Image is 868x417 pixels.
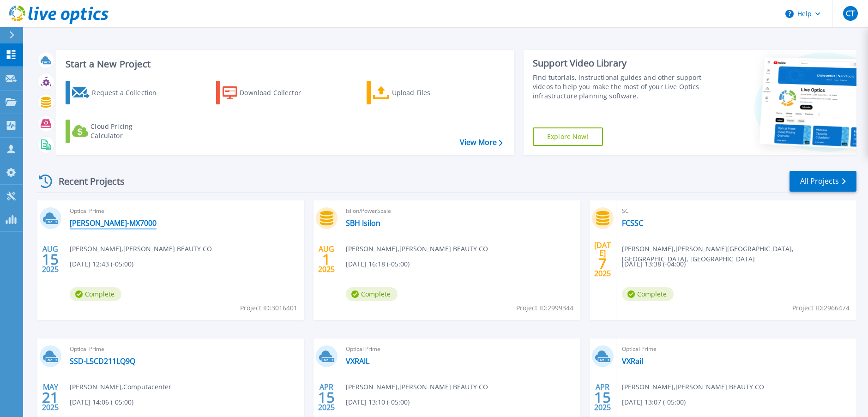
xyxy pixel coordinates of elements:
div: AUG 2025 [318,242,335,276]
span: [PERSON_NAME] , [PERSON_NAME] BEAUTY CO [622,382,764,392]
a: VXRAIL [346,357,369,366]
a: SBH Isilon [346,218,380,228]
span: [DATE] 13:10 (-05:00) [346,397,410,407]
span: Complete [346,287,398,301]
div: Upload Files [392,84,466,102]
a: Cloud Pricing Calculator [66,120,169,143]
span: [PERSON_NAME] , Computacenter [70,382,171,392]
div: Recent Projects [36,170,137,193]
span: Project ID: 2999344 [516,303,573,313]
a: Download Collector [216,81,319,104]
a: FCSSC [622,218,643,228]
span: [DATE] 12:43 (-05:00) [70,259,133,269]
span: 15 [318,393,335,401]
div: Support Video Library [533,57,702,69]
span: 21 [42,393,59,401]
a: VXRail [622,357,643,366]
span: [DATE] 14:06 (-05:00) [70,397,133,407]
span: [PERSON_NAME] , [PERSON_NAME] BEAUTY CO [70,244,212,254]
span: [DATE] 13:38 (-04:00) [622,259,686,269]
div: APR 2025 [318,381,335,414]
span: Optical Prime [622,344,851,354]
span: Isilon/PowerScale [346,206,575,216]
span: Complete [70,287,121,301]
a: All Projects [790,171,856,192]
div: APR 2025 [594,381,611,414]
div: [DATE] 2025 [594,242,611,276]
div: Request a Collection [92,84,166,102]
span: [DATE] 13:07 (-05:00) [622,397,686,407]
span: 7 [598,260,607,267]
span: Project ID: 2966474 [792,303,850,313]
a: SSD-L5CD211LQ9Q [70,357,135,366]
a: [PERSON_NAME]-MX7000 [70,218,157,228]
span: Optical Prime [346,344,575,354]
a: Explore Now! [533,127,603,146]
span: [PERSON_NAME] , [PERSON_NAME] BEAUTY CO [346,244,488,254]
span: 15 [594,393,611,401]
div: AUG 2025 [42,242,59,276]
span: [PERSON_NAME] , [PERSON_NAME][GEOGRAPHIC_DATA], [GEOGRAPHIC_DATA], [GEOGRAPHIC_DATA] [622,244,856,264]
a: Request a Collection [66,81,169,104]
a: Upload Files [367,81,470,104]
span: 15 [42,255,59,263]
div: Download Collector [240,84,313,102]
span: 1 [322,255,331,263]
span: Complete [622,287,674,301]
span: Optical Prime [70,206,299,216]
span: CT [846,10,855,17]
div: Cloud Pricing Calculator [90,122,164,140]
span: SC [622,206,851,216]
a: View More [460,138,503,147]
span: Project ID: 3016401 [240,303,297,313]
span: [PERSON_NAME] , [PERSON_NAME] BEAUTY CO [346,382,488,392]
div: MAY 2025 [42,381,59,414]
span: Optical Prime [70,344,299,354]
h3: Start a New Project [66,59,502,69]
span: [DATE] 16:18 (-05:00) [346,259,410,269]
div: Find tutorials, instructional guides and other support videos to help you make the most of your L... [533,73,702,101]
